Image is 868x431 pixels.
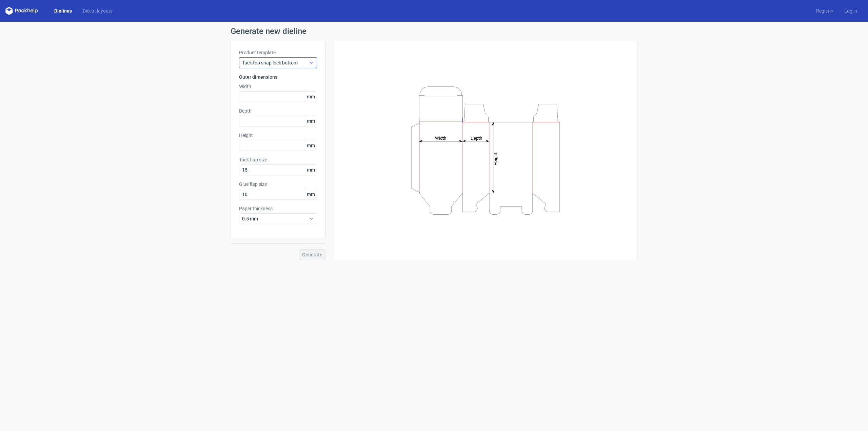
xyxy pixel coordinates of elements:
[305,92,317,102] span: mm
[239,205,317,212] label: Paper thickness
[242,59,309,66] span: Tuck top snap lock bottom
[242,215,309,222] span: 0.5 mm
[239,132,317,139] label: Height
[811,7,839,14] a: Register
[239,107,317,114] label: Depth
[435,135,446,140] tspan: Width
[239,74,317,80] h3: Outer dimensions
[493,153,498,165] tspan: Height
[239,156,317,163] label: Tuck flap size
[305,189,317,199] span: mm
[49,7,77,14] a: Dielines
[305,140,317,151] span: mm
[239,49,317,56] label: Product template
[231,27,637,35] h1: Generate new dieline
[305,116,317,126] span: mm
[839,7,863,14] a: Log in
[77,7,118,14] a: Diecut layouts
[239,83,317,90] label: Width
[239,181,317,188] label: Glue flap size
[471,135,482,140] tspan: Depth
[305,165,317,175] span: mm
